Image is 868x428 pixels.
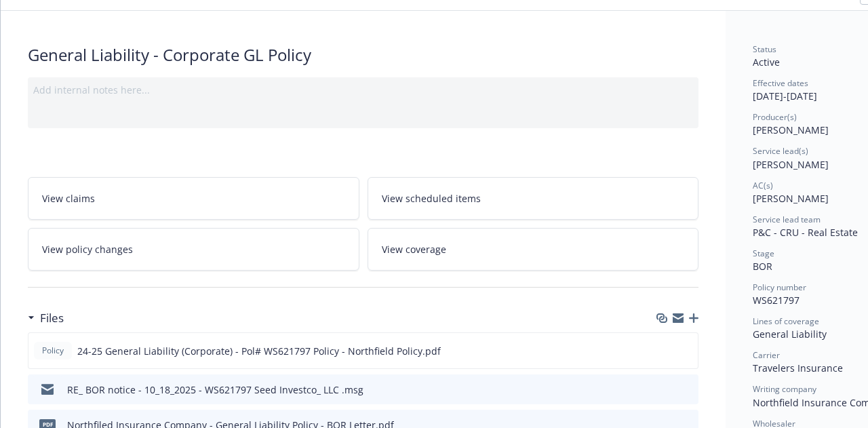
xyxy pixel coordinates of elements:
[659,383,670,397] button: download file
[753,315,819,327] span: Lines of coverage
[33,83,693,97] div: Add internal notes here...
[753,383,816,395] span: Writing company
[753,158,829,171] span: [PERSON_NAME]
[753,349,780,361] span: Carrier
[753,362,843,374] span: Travelers Insurance
[753,145,808,157] span: Service lead(s)
[753,281,806,293] span: Policy number
[753,123,829,136] span: [PERSON_NAME]
[681,383,693,397] button: preview file
[753,111,797,123] span: Producer(s)
[656,344,667,358] button: download file
[40,309,64,327] h3: Files
[28,177,359,220] a: View claims
[28,309,64,327] div: Files
[753,226,858,239] span: P&C - CRU - Real Estate
[77,344,441,358] span: 24-25 General Liability (Corporate) - Pol# WS621797 Policy - Northfield Policy.pdf
[753,56,780,69] span: Active
[39,345,66,357] span: Policy
[382,191,481,206] span: View scheduled items
[753,214,821,225] span: Service lead team
[368,228,699,271] a: View coverage
[753,77,808,89] span: Effective dates
[677,344,692,358] button: preview file
[753,192,829,205] span: [PERSON_NAME]
[753,248,774,259] span: Stage
[67,383,363,397] div: RE_ BOR notice - 10_18_2025 - WS621797 Seed Investco_ LLC .msg
[382,242,446,256] span: View coverage
[28,43,698,66] div: General Liability - Corporate GL Policy
[42,242,133,256] span: View policy changes
[753,294,800,307] span: WS621797
[753,180,773,191] span: AC(s)
[28,228,359,271] a: View policy changes
[368,177,699,220] a: View scheduled items
[42,191,95,206] span: View claims
[753,260,772,273] span: BOR
[753,43,776,55] span: Status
